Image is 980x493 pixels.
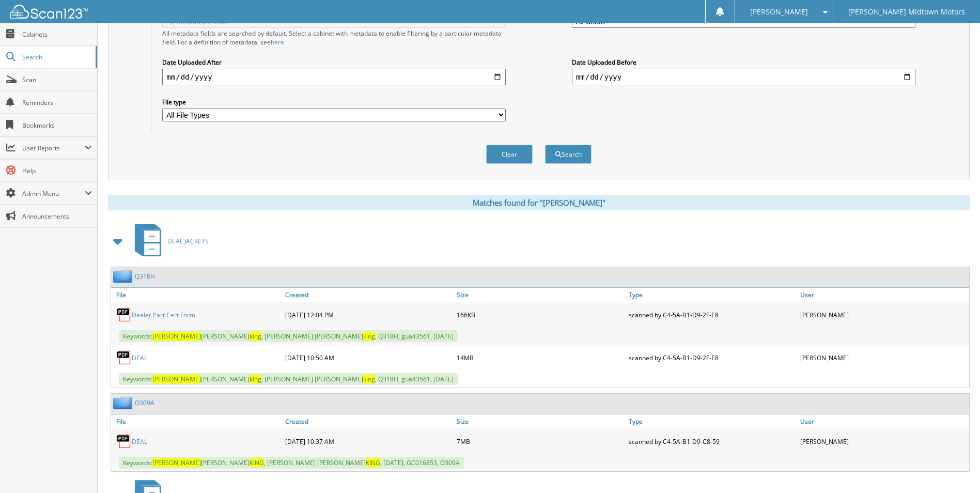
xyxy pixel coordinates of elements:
span: [PERSON_NAME] [152,375,201,383]
div: [DATE] 10:50 AM [283,347,454,368]
span: king [250,375,261,383]
span: Bookmarks [22,121,92,130]
a: Type [626,288,798,302]
input: end [572,69,915,85]
div: scanned by C4-5A-B1-D9-2F-E8 [626,304,798,325]
iframe: Chat Widget [928,443,980,493]
span: Keywords: [PERSON_NAME] , [PERSON_NAME] [PERSON_NAME] , [DATE], GC016853, O309A [119,457,464,469]
span: king [363,375,375,383]
span: Scan [22,75,92,84]
a: Dealer Part Cert Form [132,311,195,319]
a: Size [454,414,626,428]
span: User Reports [22,144,85,152]
input: start [162,69,506,85]
span: [PERSON_NAME] [152,332,201,341]
a: User [798,288,969,302]
span: Reminders [22,98,92,107]
img: folder2.png [113,396,135,409]
span: Cabinets [22,30,92,39]
a: Q318H [135,272,155,281]
a: DEAL JACKETS [129,221,209,261]
span: king [250,332,261,341]
span: Keywords: [PERSON_NAME] , [PERSON_NAME] [PERSON_NAME] , Q318H, gua43561, [DATE] [119,330,458,342]
div: All metadata fields are searched by default. Select a cabinet with metadata to enable filtering b... [162,29,506,47]
img: folder2.png [113,270,135,283]
img: scan123-logo-white.svg [10,5,88,19]
a: Created [283,414,454,428]
div: Matches found for "[PERSON_NAME]" [108,195,970,210]
a: File [111,414,283,428]
a: DEAL [132,353,147,362]
img: PDF.png [116,434,132,449]
span: KING [366,458,380,467]
div: 166KB [454,304,626,325]
div: scanned by C4-5A-B1-D9-C8-59 [626,431,798,452]
label: Date Uploaded After [162,58,506,67]
div: [PERSON_NAME] [798,347,969,368]
label: File type [162,98,506,106]
a: Type [626,414,798,428]
a: User [798,414,969,428]
div: scanned by C4-5A-B1-D9-2F-E8 [626,347,798,368]
span: [PERSON_NAME] [152,458,201,467]
label: Date Uploaded Before [572,58,915,67]
span: Admin Menu [22,189,85,198]
a: Size [454,288,626,302]
a: Created [283,288,454,302]
button: Clear [486,145,533,164]
span: Announcements [22,212,92,221]
a: DEAL [132,437,147,446]
span: Help [22,166,92,175]
span: Keywords: [PERSON_NAME] , [PERSON_NAME] [PERSON_NAME] , Q318H, gua43561, [DATE] [119,373,458,385]
div: [PERSON_NAME] [798,304,969,325]
img: PDF.png [116,307,132,322]
div: 14MB [454,347,626,368]
span: [PERSON_NAME] Midtown Motors [848,9,965,15]
a: O309A [135,398,154,407]
div: [DATE] 12:04 PM [283,304,454,325]
span: KING [250,458,264,467]
span: Search [22,53,90,61]
button: Search [545,145,592,164]
div: 7MB [454,431,626,452]
div: [PERSON_NAME] [798,431,969,452]
div: [DATE] 10:37 AM [283,431,454,452]
span: king [363,332,375,341]
img: PDF.png [116,350,132,365]
span: DEAL JACKETS [167,237,209,245]
a: here [271,38,284,47]
a: File [111,288,283,302]
span: [PERSON_NAME] [750,9,808,15]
